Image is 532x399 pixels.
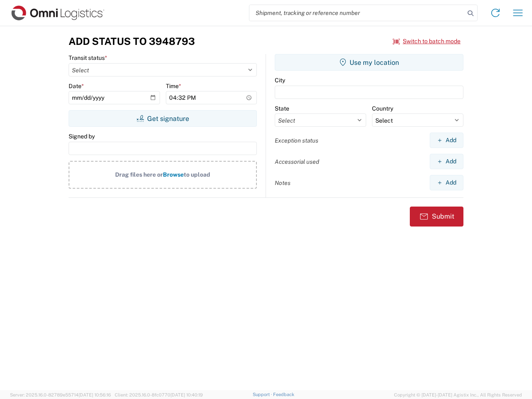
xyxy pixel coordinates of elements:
[275,105,289,112] label: State
[372,105,393,112] label: Country
[393,34,461,48] button: Switch to batch mode
[275,137,318,144] label: Exception status
[69,54,107,62] label: Transit status
[249,5,465,21] input: Shipment, tracking or reference number
[79,392,111,397] span: [DATE] 10:56:16
[69,35,195,47] h3: Add Status to 3948793
[430,133,463,148] button: Add
[115,171,163,178] span: Drag files here or
[275,54,463,71] button: Use my location
[394,391,522,399] span: Copyright © [DATE]-[DATE] Agistix Inc., All Rights Reserved
[430,154,463,169] button: Add
[166,82,181,90] label: Time
[273,392,294,397] a: Feedback
[69,110,257,127] button: Get signature
[253,392,273,397] a: Support
[69,82,84,90] label: Date
[170,392,203,397] span: [DATE] 10:40:19
[275,158,319,165] label: Accessorial used
[115,392,203,397] span: Client: 2025.16.0-8fc0770
[275,179,291,187] label: Notes
[184,171,210,178] span: to upload
[430,175,463,190] button: Add
[410,207,463,227] button: Submit
[275,76,285,84] label: City
[163,171,184,178] span: Browse
[69,133,95,140] label: Signed by
[10,392,111,397] span: Server: 2025.16.0-82789e55714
